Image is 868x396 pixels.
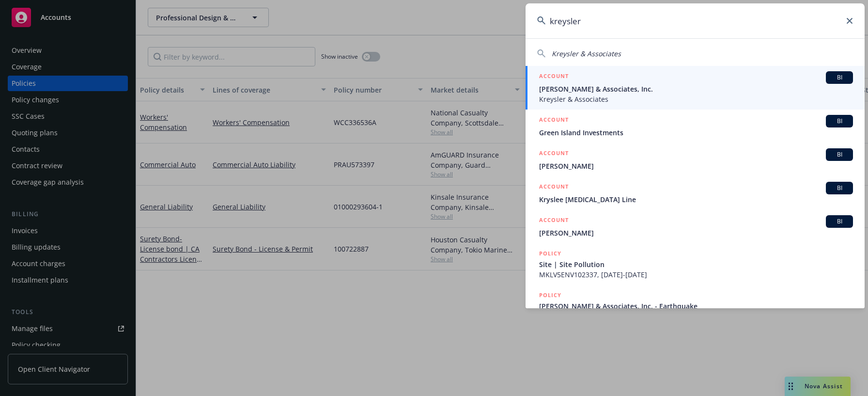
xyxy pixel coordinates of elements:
[830,117,849,126] span: BI
[526,176,865,210] a: ACCOUNTBIKryslee [MEDICAL_DATA] Line
[526,243,865,285] a: POLICYSite | Site PollutionMKLV5ENV102337, [DATE]-[DATE]
[830,73,849,82] span: BI
[830,150,849,159] span: BI
[539,269,853,280] span: MKLV5ENV102337, [DATE]-[DATE]
[830,217,849,226] span: BI
[539,71,569,83] h5: ACCOUNT
[539,249,561,258] h5: POLICY
[539,182,569,193] h5: ACCOUNT
[526,110,865,143] a: ACCOUNTBIGreen Island Investments
[539,215,569,227] h5: ACCOUNT
[539,194,853,205] span: Kryslee [MEDICAL_DATA] Line
[539,259,853,269] span: Site | Site Pollution
[539,115,569,127] h5: ACCOUNT
[539,84,853,94] span: [PERSON_NAME] & Associates, Inc.
[552,49,621,58] span: Kreysler & Associates
[539,301,853,311] span: [PERSON_NAME] & Associates, Inc. - Earthquake
[526,66,865,110] a: ACCOUNTBI[PERSON_NAME] & Associates, Inc.Kreysler & Associates
[539,290,561,300] h5: POLICY
[830,184,849,192] span: BI
[526,143,865,176] a: ACCOUNTBI[PERSON_NAME]
[526,285,865,327] a: POLICY[PERSON_NAME] & Associates, Inc. - Earthquake
[539,161,853,171] span: [PERSON_NAME]
[526,210,865,243] a: ACCOUNTBI[PERSON_NAME]
[539,228,853,238] span: [PERSON_NAME]
[526,3,865,38] input: Search...
[539,127,853,138] span: Green Island Investments
[539,94,853,104] span: Kreysler & Associates
[539,148,569,160] h5: ACCOUNT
